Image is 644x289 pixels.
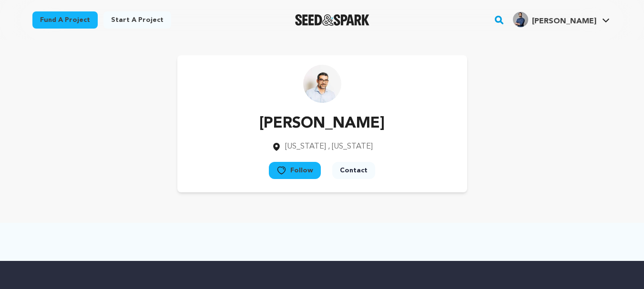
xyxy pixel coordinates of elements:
[532,18,596,25] span: [PERSON_NAME]
[511,10,612,27] a: Nehal S.'s Profile
[328,143,373,150] span: , [US_STATE]
[269,162,321,179] button: Follow
[32,11,98,29] a: Fund a project
[295,14,370,26] img: Seed&Spark Logo Dark Mode
[332,162,375,179] button: Contact
[513,12,596,27] div: Nehal S.'s Profile
[295,14,370,26] a: Seed&Spark Homepage
[303,65,341,103] img: https://seedandspark-static.s3.us-east-2.amazonaws.com/images/User/001/433/906/medium/images%20%2...
[259,112,385,135] p: [PERSON_NAME]
[513,12,528,27] img: 76fc1763e1acaaa1.jpg
[511,10,612,30] span: Nehal S.'s Profile
[103,11,171,29] a: Start a project
[285,143,326,150] span: [US_STATE]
